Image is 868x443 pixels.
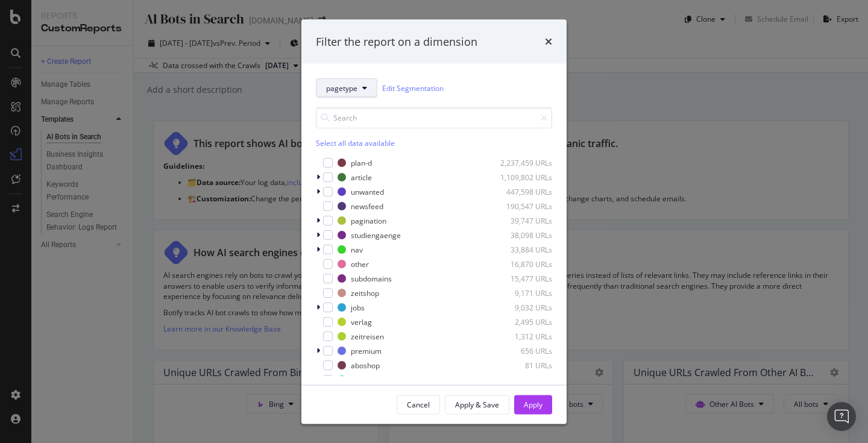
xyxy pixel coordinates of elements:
div: 9,171 URLs [493,287,552,298]
div: newsfeed [351,201,383,211]
div: article [351,172,372,182]
div: 9,032 URLs [493,302,552,312]
div: zeitshop [351,287,379,298]
div: Select all data available [316,138,552,148]
button: pagetype [316,78,377,98]
div: Apply [524,399,542,409]
div: spiele [351,374,371,385]
div: times [545,34,552,49]
div: studiengaenge [351,230,401,240]
span: pagetype [326,83,357,93]
div: 39,747 URLs [493,215,552,225]
div: 190,547 URLs [493,201,552,211]
div: other [351,259,369,269]
div: Filter the report on a dimension [316,34,477,49]
button: Apply [514,395,552,414]
div: 1,312 URLs [493,331,552,341]
div: aboshop [351,360,380,370]
div: zeitreisen [351,331,384,341]
div: modal [301,19,567,424]
div: unwanted [351,186,384,196]
div: 16,870 URLs [493,259,552,269]
div: Open Intercom Messenger [827,402,856,431]
div: premium [351,345,382,356]
div: 447,598 URLs [493,186,552,196]
div: 2,237,459 URLs [493,157,552,168]
div: plan-d [351,157,372,168]
div: 2,495 URLs [493,316,552,327]
a: Edit Segmentation [382,81,444,94]
div: verlag [351,316,372,327]
div: 38,098 URLs [493,230,552,240]
div: jobs [351,302,365,312]
div: 33,884 URLs [493,244,552,254]
div: nav [351,244,363,254]
div: Apply & Save [455,399,499,409]
div: 15,477 URLs [493,273,552,283]
div: subdomains [351,273,392,283]
div: 81 URLs [493,360,552,370]
button: Cancel [397,395,440,414]
div: Cancel [407,399,430,409]
div: 26 URLs [493,374,552,385]
div: 1,109,802 URLs [493,172,552,182]
input: Search [316,107,552,128]
div: pagination [351,215,386,225]
div: 656 URLs [493,345,552,356]
button: Apply & Save [445,395,509,414]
